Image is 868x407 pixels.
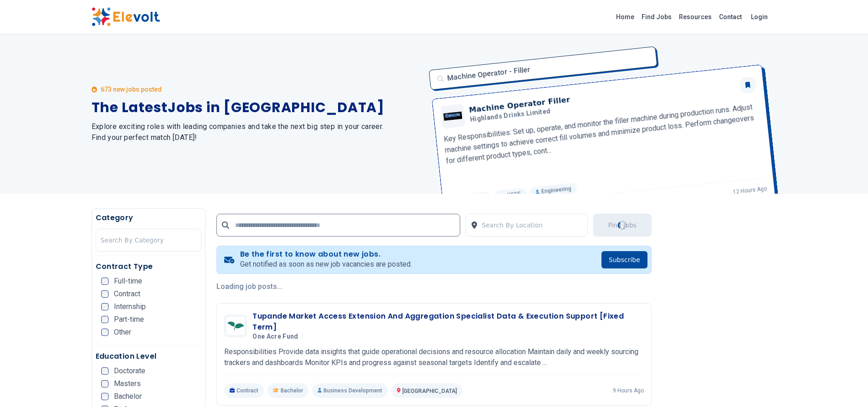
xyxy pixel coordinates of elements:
[101,290,108,298] input: Contract
[402,388,457,394] span: [GEOGRAPHIC_DATA]
[114,290,140,298] span: Contract
[101,85,162,94] p: 673 new jobs posted
[92,7,160,26] img: Elevolt
[240,259,412,270] p: Get notified as soon as new job vacancies are posted.
[114,316,144,323] span: Part-time
[114,367,145,375] span: Doctorate
[114,303,146,310] span: Internship
[252,333,298,341] span: One Acre Fund
[96,261,202,272] h5: Contract Type
[612,10,638,24] a: Home
[101,316,108,323] input: Part-time
[101,303,108,310] input: Internship
[240,250,412,259] h4: Be the first to know about new jobs.
[224,383,264,398] p: Contract
[675,10,715,24] a: Resources
[224,346,644,368] p: Responsibilities Provide data insights that guide operational decisions and resource allocation M...
[593,214,652,237] button: Find JobsLoading...
[638,10,675,24] a: Find Jobs
[312,383,388,398] p: Business Development
[114,380,141,387] span: Masters
[96,212,202,223] h5: Category
[92,99,423,116] h1: The Latest Jobs in [GEOGRAPHIC_DATA]
[252,311,644,333] h3: Tupande Market Access Extension And Aggregation Specialist Data & Execution Support [Fixed Term]
[216,281,652,292] p: Loading job posts...
[101,329,108,336] input: Other
[114,278,142,285] span: Full-time
[92,121,423,143] h2: Explore exciting roles with leading companies and take the next big step in your career. Find you...
[613,387,644,394] p: 9 hours ago
[822,363,868,407] iframe: Chat Widget
[96,351,202,362] h5: Education Level
[114,393,142,400] span: Bachelor
[101,278,108,285] input: Full-time
[101,380,108,387] input: Masters
[601,251,647,268] button: Subscribe
[617,220,627,230] div: Loading...
[114,329,131,336] span: Other
[745,8,773,26] a: Login
[101,393,108,400] input: Bachelor
[224,311,644,398] a: One Acre FundTupande Market Access Extension And Aggregation Specialist Data & Execution Support ...
[101,367,108,375] input: Doctorate
[715,10,745,24] a: Contact
[226,317,245,335] img: One Acre Fund
[281,387,303,394] span: Bachelor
